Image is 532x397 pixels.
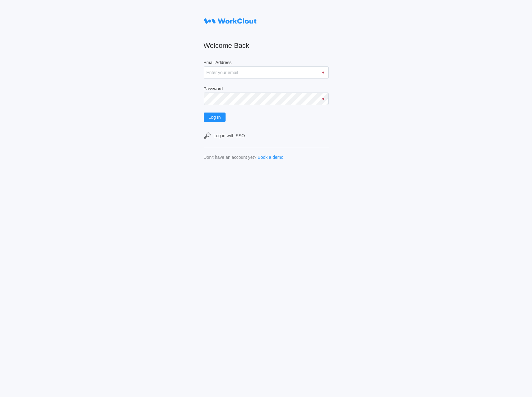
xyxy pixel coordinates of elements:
a: Book a demo [258,155,284,160]
button: Log In [204,113,226,122]
a: Log in with SSO [204,132,329,139]
span: Log In [209,115,221,119]
div: Don't have an account yet? [204,155,256,160]
label: Password [204,86,329,93]
label: Email Address [204,60,329,66]
h2: Welcome Back [204,41,329,50]
input: Enter your email [204,66,329,79]
div: Log in with SSO [214,133,245,138]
